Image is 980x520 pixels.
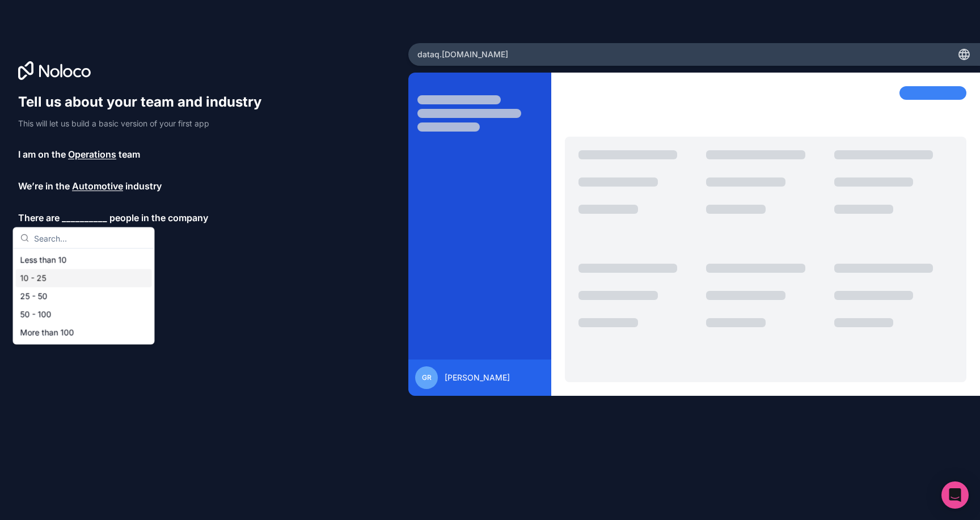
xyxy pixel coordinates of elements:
[34,228,147,248] input: Search...
[422,373,432,382] span: GR
[16,251,152,269] div: Less than 10
[68,147,116,161] span: Operations
[14,249,154,344] div: Suggestions
[119,147,140,161] span: team
[16,324,152,342] div: More than 100
[18,147,66,161] span: I am on the
[18,179,70,193] span: We’re in the
[125,179,162,193] span: industry
[62,211,107,225] span: __________
[16,269,152,288] div: 10 - 25
[417,49,508,60] span: dataq .[DOMAIN_NAME]
[18,211,60,225] span: There are
[72,179,123,193] span: Automotive
[16,288,152,306] div: 25 - 50
[941,481,969,509] div: Open Intercom Messenger
[16,306,152,324] div: 50 - 100
[445,372,510,383] span: [PERSON_NAME]
[18,118,272,129] p: This will let us build a basic version of your first app
[109,211,208,225] span: people in the company
[18,93,272,111] h1: Tell us about your team and industry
